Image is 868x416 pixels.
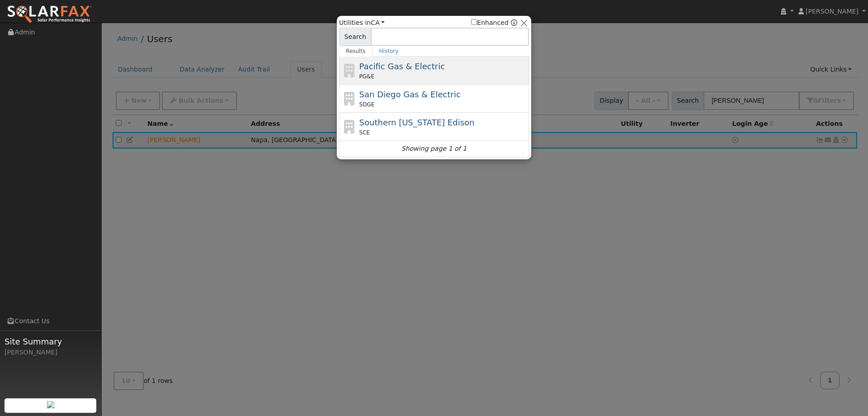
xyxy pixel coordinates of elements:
[359,90,461,99] span: San Diego Gas & Electric
[511,19,517,26] a: Enhanced Providers
[359,118,475,127] span: Southern [US_STATE] Edison
[47,401,54,408] img: retrieve
[339,28,371,46] span: Search
[339,46,373,57] a: Results
[359,62,445,71] span: Pacific Gas & Electric
[5,335,97,348] span: Site Summary
[339,18,385,28] span: Utilities in
[359,100,375,109] span: SDGE
[7,5,92,24] img: SolarFax
[806,8,859,15] span: [PERSON_NAME]
[5,348,97,357] div: [PERSON_NAME]
[371,19,385,26] a: CA
[359,129,370,137] span: SCE
[471,18,509,28] label: Enhanced
[471,19,477,25] input: Enhanced
[401,144,467,153] i: Showing page 1 of 1
[373,46,406,57] a: History
[359,72,374,81] span: PG&E
[471,18,517,28] span: Show enhanced providers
